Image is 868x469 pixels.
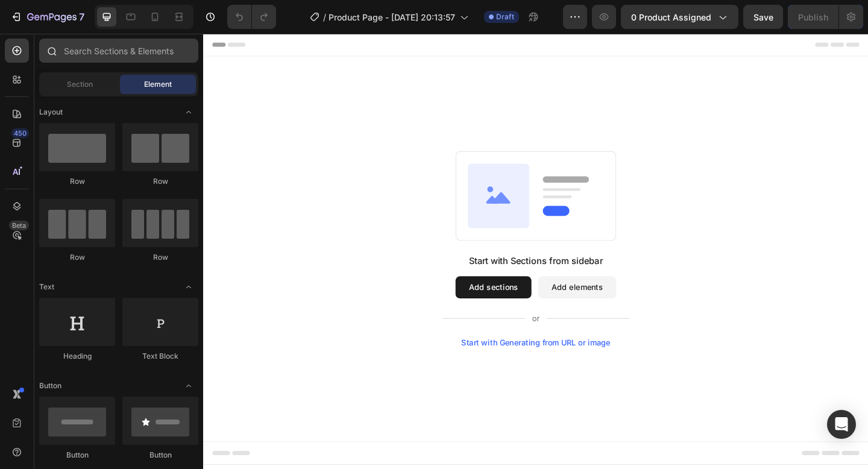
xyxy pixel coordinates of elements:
[827,410,856,439] div: Open Intercom Messenger
[289,240,435,254] div: Start with Sections from sidebar
[798,11,828,24] div: Publish
[39,351,115,362] div: Heading
[179,376,198,395] span: Toggle open
[39,252,115,263] div: Row
[227,5,276,29] div: Undo/Redo
[67,79,93,90] span: Section
[496,11,514,22] span: Draft
[364,264,449,288] button: Add elements
[5,5,90,29] button: 7
[203,34,868,469] iframe: Design area
[122,252,198,263] div: Row
[753,12,773,22] span: Save
[39,176,115,187] div: Row
[122,351,198,362] div: Text Block
[144,79,172,90] span: Element
[631,11,711,24] span: 0 product assigned
[122,450,198,461] div: Button
[323,11,326,24] span: /
[743,5,783,29] button: Save
[281,332,443,341] div: Start with Generating from URL or image
[39,39,198,63] input: Search Sections & Elements
[274,264,357,288] button: Add sections
[39,282,54,292] span: Text
[179,102,198,122] span: Toggle open
[39,450,115,461] div: Button
[39,107,63,118] span: Layout
[621,5,738,29] button: 0 product assigned
[122,176,198,187] div: Row
[329,11,455,24] span: Product Page - [DATE] 20:13:57
[788,5,838,29] button: Publish
[39,380,61,391] span: Button
[9,221,29,230] div: Beta
[179,277,198,297] span: Toggle open
[11,128,29,138] div: 450
[79,10,84,24] p: 7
